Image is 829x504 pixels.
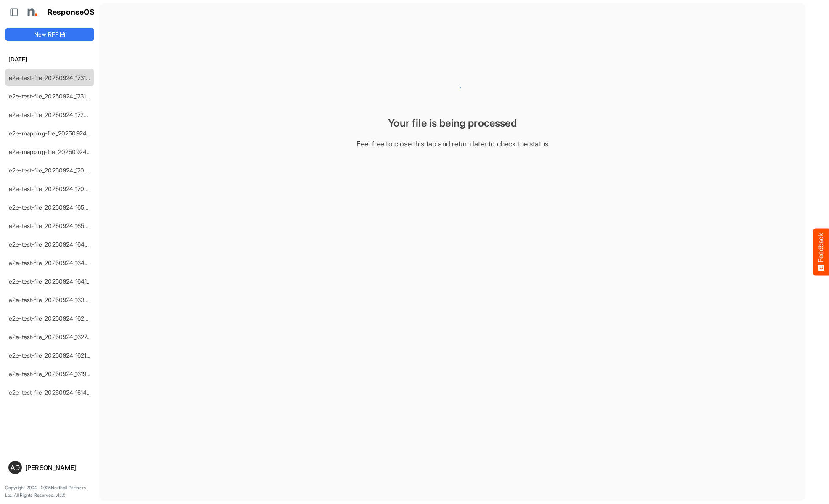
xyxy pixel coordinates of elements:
[9,93,93,100] a: e2e-test-file_20250924_173130
[9,241,93,248] a: e2e-test-file_20250924_164712
[5,28,94,41] button: New RFP
[48,8,95,17] h1: ResponseOS
[9,370,93,377] a: e2e-test-file_20250924_161957
[106,115,799,132] div: Your file is being processed
[9,296,94,303] a: e2e-test-file_20250924_163739
[9,315,96,322] a: e2e-test-file_20250924_162904
[9,111,93,118] a: e2e-test-file_20250924_172913
[9,333,94,340] a: e2e-test-file_20250924_162747
[106,138,799,150] div: Feel free to close this tab and return later to check the status
[25,464,91,471] div: [PERSON_NAME]
[9,167,95,174] a: e2e-test-file_20250924_170558
[11,464,20,471] span: AD
[9,222,95,229] a: e2e-test-file_20250924_165023
[9,278,93,285] a: e2e-test-file_20250924_164137
[9,74,93,81] a: e2e-test-file_20250924_173139
[23,4,40,21] img: Northell
[9,185,95,192] a: e2e-test-file_20250924_170436
[813,229,829,276] button: Feedback
[5,484,94,499] p: Copyright 2004 - 2025 Northell Partners Ltd. All Rights Reserved. v 1.1.0
[9,259,96,266] a: e2e-test-file_20250924_164246
[9,352,94,359] a: e2e-test-file_20250924_162142
[9,389,94,396] a: e2e-test-file_20250924_161429
[9,148,108,155] a: e2e-mapping-file_20250924_172435
[9,204,95,211] a: e2e-test-file_20250924_165507
[5,55,94,64] h6: [DATE]
[9,130,108,137] a: e2e-mapping-file_20250924_172830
